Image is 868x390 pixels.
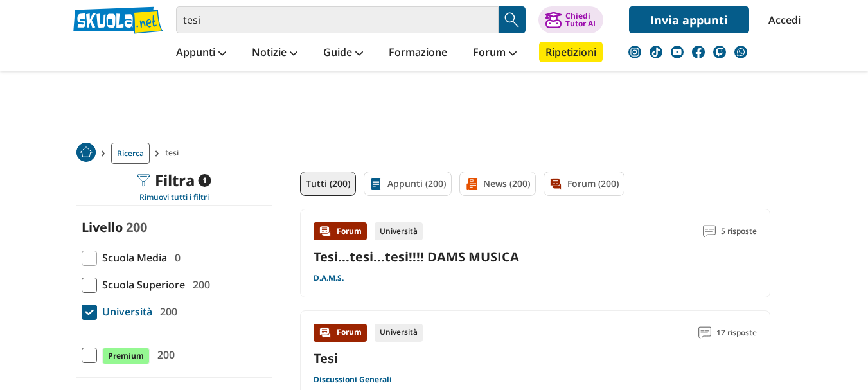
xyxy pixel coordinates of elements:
[314,222,367,240] div: Forum
[375,324,423,342] div: Università
[188,276,210,293] span: 200
[137,174,150,187] img: Filtra filtri mobile
[319,225,332,238] img: Forum contenuto
[314,375,392,385] a: Discussioni Generali
[155,303,177,320] span: 200
[319,326,332,339] img: Forum contenuto
[465,177,478,190] img: News filtro contenuto
[539,42,603,62] a: Ripetizioni
[369,177,382,190] img: Appunti filtro contenuto
[198,174,211,187] span: 1
[692,46,705,58] img: facebook
[137,172,211,190] div: Filtra
[538,6,603,33] button: ChiediTutor AI
[126,218,147,236] span: 200
[716,324,757,342] span: 17 risposte
[314,350,338,367] a: Tesi
[82,218,123,236] label: Livello
[375,222,423,240] div: Università
[364,172,452,196] a: Appunti (200)
[549,177,562,190] img: Forum filtro contenuto
[165,143,184,164] span: tesi
[249,42,301,65] a: Notizie
[176,6,499,33] input: Cerca appunti, riassunti o versioni
[650,46,662,58] img: tiktok
[102,348,150,364] span: Premium
[111,143,150,164] a: Ricerca
[502,10,522,30] img: Cerca appunti, riassunti o versioni
[698,326,711,339] img: Commenti lettura
[320,42,366,65] a: Guide
[499,6,526,33] button: Search Button
[314,248,519,265] a: Tesi...tesi...tesi!!!! DAMS MUSICA
[459,172,536,196] a: News (200)
[544,172,624,196] a: Forum (200)
[314,273,344,283] a: D.A.M.S.
[385,42,450,65] a: Formazione
[170,249,181,266] span: 0
[97,249,167,266] span: Scuola Media
[629,6,749,33] a: Invia appunti
[76,143,96,162] img: Home
[713,46,726,58] img: twitch
[703,225,716,238] img: Commenti lettura
[76,143,96,164] a: Home
[152,346,175,363] span: 200
[470,42,520,65] a: Forum
[76,192,272,202] div: Rimuovi tutti i filtri
[671,46,684,58] img: youtube
[734,46,747,58] img: WhatsApp
[300,172,356,196] a: Tutti (200)
[628,46,641,58] img: instagram
[768,6,795,33] a: Accedi
[97,303,152,320] span: Università
[173,42,229,65] a: Appunti
[565,12,596,28] div: Chiedi Tutor AI
[97,276,185,293] span: Scuola Superiore
[721,222,757,240] span: 5 risposte
[314,324,367,342] div: Forum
